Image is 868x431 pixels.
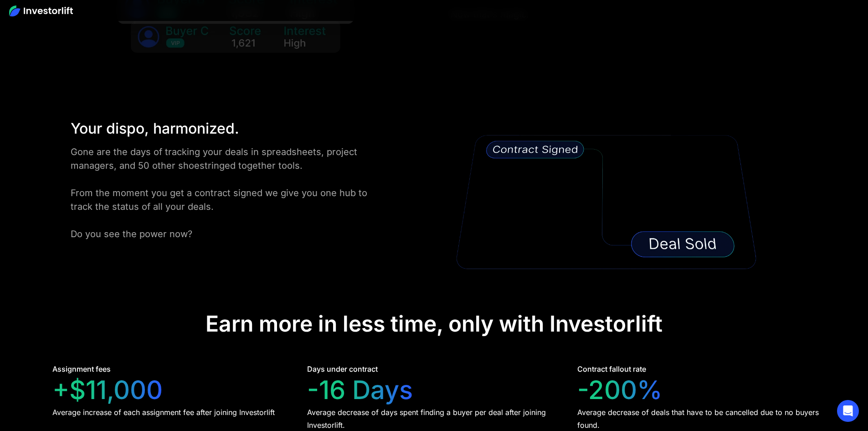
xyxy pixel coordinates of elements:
div: Open Intercom Messenger [837,400,859,422]
div: Days under contract [307,363,378,374]
div: Gone are the days of tracking your deals in spreadsheets, project managers, and 50 other shoestri... [71,145,368,241]
div: Contract fallout rate [577,363,646,374]
div: Average increase of each assignment fee after joining Investorlift [52,406,275,419]
div: Assignment fees [52,363,111,374]
div: Earn more in less time, only with Investorlift [205,311,663,337]
div: Your dispo, harmonized. [71,118,368,140]
div: -200% [577,375,663,405]
div: +$11,000 [52,375,163,405]
div: -16 Days [307,375,413,405]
